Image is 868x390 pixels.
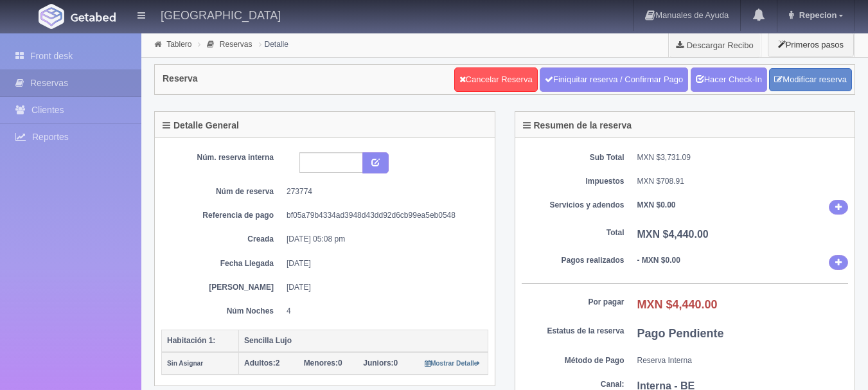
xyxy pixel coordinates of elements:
[454,67,538,92] a: Cancelar Reserva
[171,258,274,269] dt: Fecha Llegada
[522,152,624,163] dt: Sub Total
[167,360,203,367] small: Sin Asignar
[239,330,488,352] th: Sencilla Lujo
[163,74,198,84] h4: Reserva
[669,32,761,58] a: Descargar Recibo
[171,234,274,245] dt: Creada
[523,121,632,130] h4: Resumen de la reserva
[171,152,274,163] dt: Núm. reserva interna
[363,359,398,368] span: 0
[637,256,680,265] b: - MXN $0.00
[691,67,767,92] a: Hacer Check-In
[304,359,342,368] span: 0
[522,297,624,308] dt: Por pagar
[171,186,274,197] dt: Núm de reserva
[769,68,852,92] a: Modificar reserva
[522,255,624,266] dt: Pagos realizados
[220,40,252,49] a: Reservas
[522,355,624,366] dt: Método de Pago
[637,298,718,311] b: MXN $4,440.00
[796,10,837,20] span: Repecion
[244,359,276,368] strong: Adultos:
[363,359,393,368] strong: Juniors:
[522,326,624,337] dt: Estatus de la reserva
[522,200,624,211] dt: Servicios y adendos
[522,379,624,390] dt: Canal:
[171,282,274,293] dt: [PERSON_NAME]
[287,282,479,293] dd: [DATE]
[425,359,481,368] a: Mostrar Detalle
[304,359,338,368] strong: Menores:
[522,176,624,187] dt: Impuestos
[522,227,624,238] dt: Total
[637,355,849,366] dd: Reserva Interna
[39,4,64,29] img: Getabed
[637,200,676,209] b: MXN $0.00
[171,210,274,221] dt: Referencia de pago
[768,32,854,57] button: Primeros pasos
[637,229,709,240] b: MXN $4,440.00
[540,67,688,92] a: Finiquitar reserva / Confirmar Pago
[287,186,479,197] dd: 273774
[287,210,479,221] dd: bf05a79b4334ad3948d43dd92d6cb99ea5eb0548
[244,359,279,368] span: 2
[171,306,274,317] dt: Núm Noches
[287,234,479,245] dd: [DATE] 05:08 pm
[637,176,849,187] dd: MXN $708.91
[287,306,479,317] dd: 4
[71,12,116,22] img: Getabed
[163,121,239,130] h4: Detalle General
[287,258,479,269] dd: [DATE]
[256,38,292,50] li: Detalle
[167,336,215,345] b: Habitación 1:
[425,360,481,367] small: Mostrar Detalle
[161,6,281,22] h4: [GEOGRAPHIC_DATA]
[637,152,849,163] dd: MXN $3,731.09
[637,327,724,340] b: Pago Pendiente
[166,40,191,49] a: Tablero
